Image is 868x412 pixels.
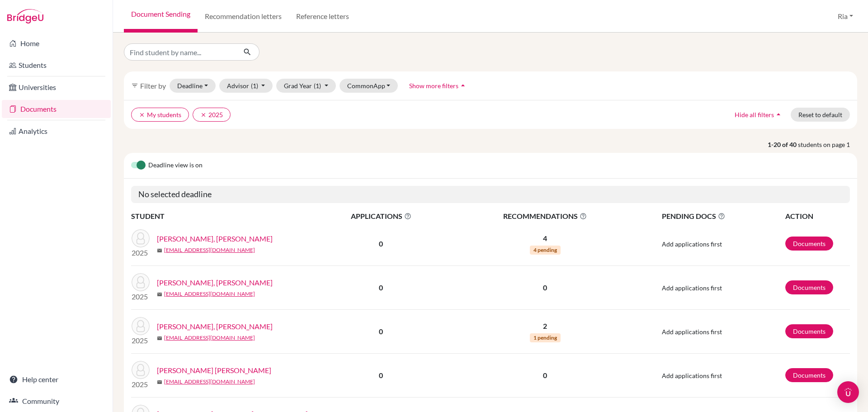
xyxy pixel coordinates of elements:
a: Help center [2,370,111,388]
span: Hide all filters [735,111,774,118]
input: Find student by name... [124,43,236,61]
img: Adi Seputro, Dillon [132,229,150,247]
i: clear [139,112,145,118]
img: Alexia Chandra, Angelique [132,317,150,335]
i: filter_list [131,82,138,89]
b: 0 [379,283,383,292]
span: Add applications first [662,240,722,248]
a: [PERSON_NAME], [PERSON_NAME] [157,233,273,244]
button: Reset to default [791,108,850,122]
span: RECOMMENDATIONS [451,211,640,222]
h5: No selected deadline [131,186,850,203]
th: ACTION [785,210,850,222]
span: Deadline view is on [148,160,203,171]
button: Advisor(1) [219,79,273,93]
a: [EMAIL_ADDRESS][DOMAIN_NAME] [164,378,255,386]
span: mail [157,336,162,341]
a: Community [2,392,111,410]
a: [PERSON_NAME], [PERSON_NAME] [157,277,273,288]
b: 0 [379,371,383,379]
span: 1 pending [530,333,561,342]
a: Documents [785,324,833,338]
b: 0 [379,327,383,336]
a: Analytics [2,122,111,140]
span: mail [157,248,162,253]
span: (1) [251,82,258,90]
span: mail [157,292,162,297]
button: clear2025 [193,108,231,122]
span: students on page 1 [798,140,857,149]
button: clearMy students [131,108,189,122]
span: 4 pending [530,246,561,255]
i: clear [200,112,207,118]
span: APPLICATIONS [312,211,450,222]
a: Documents [2,100,111,118]
p: 2025 [132,291,150,302]
a: Universities [2,78,111,96]
button: Hide all filtersarrow_drop_up [727,108,791,122]
a: [EMAIL_ADDRESS][DOMAIN_NAME] [164,246,255,254]
span: Add applications first [662,328,722,336]
span: Add applications first [662,284,722,292]
img: Alessa Yolwans, Finn [132,273,150,291]
p: 2025 [132,247,150,258]
b: 0 [379,239,383,248]
a: Documents [785,368,833,382]
p: 0 [451,370,640,381]
p: 4 [451,233,640,244]
span: (1) [314,82,321,90]
p: 2 [451,321,640,331]
p: 2025 [132,379,150,390]
img: Bridge-U [7,9,43,24]
button: Ria [834,8,857,25]
strong: 1-20 of 40 [768,140,798,149]
span: Show more filters [409,82,458,90]
button: Grad Year(1) [276,79,336,93]
span: PENDING DOCS [662,211,784,222]
span: Add applications first [662,372,722,379]
span: Filter by [140,81,166,90]
p: 2025 [132,335,150,346]
button: Deadline [170,79,216,93]
a: [PERSON_NAME], [PERSON_NAME] [157,321,273,332]
a: Documents [785,280,833,294]
i: arrow_drop_up [458,81,467,90]
i: arrow_drop_up [774,110,783,119]
a: [PERSON_NAME] [PERSON_NAME] [157,365,271,376]
div: Open Intercom Messenger [837,381,859,403]
a: [EMAIL_ADDRESS][DOMAIN_NAME] [164,290,255,298]
a: Documents [785,237,833,251]
a: [EMAIL_ADDRESS][DOMAIN_NAME] [164,334,255,342]
span: mail [157,379,162,385]
a: Students [2,56,111,74]
a: Home [2,34,111,52]
p: 0 [451,282,640,293]
img: Andrew Ryan Dinoto, Benedict [132,361,150,379]
th: STUDENT [131,210,312,222]
button: Show more filtersarrow_drop_up [401,79,475,93]
button: CommonApp [340,79,398,93]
